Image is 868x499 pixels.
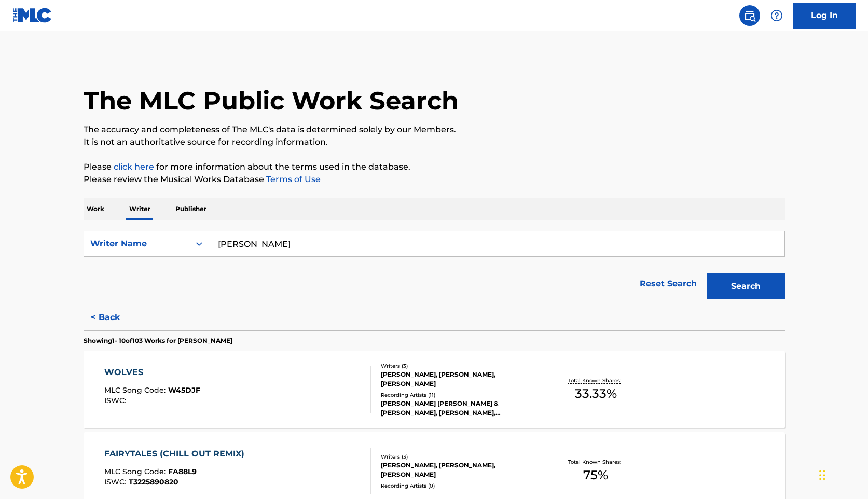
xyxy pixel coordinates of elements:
[104,477,129,487] span: ISWC :
[635,272,702,295] a: Reset Search
[104,467,168,476] span: MLC Song Code :
[126,198,154,220] p: Writer
[583,466,608,484] span: 75 %
[84,85,459,116] h1: The MLC Public Work Search
[381,399,538,418] div: [PERSON_NAME] [PERSON_NAME] & [PERSON_NAME], [PERSON_NAME], [PERSON_NAME] [PERSON_NAME] & [PERSON...
[739,5,760,26] a: Public Search
[568,377,624,384] p: Total Known Shares:
[84,161,785,173] p: Please for more information about the terms used in the database.
[84,231,785,304] form: Search Form
[168,385,200,395] span: W45DJF
[381,362,538,370] div: Writers ( 3 )
[84,123,785,136] p: The accuracy and completeness of The MLC's data is determined solely by our Members.
[114,162,154,172] a: click here
[84,198,107,220] p: Work
[84,304,146,330] button: < Back
[84,136,785,148] p: It is not an authoritative source for recording information.
[793,3,856,29] a: Log In
[84,336,232,345] p: Showing 1 - 10 of 103 Works for [PERSON_NAME]
[743,9,756,22] img: search
[104,396,129,405] span: ISWC :
[84,173,785,186] p: Please review the Musical Works Database
[104,448,250,460] div: FAIRYTALES (CHILL OUT REMIX)
[568,458,624,466] p: Total Known Shares:
[381,391,538,399] div: Recording Artists ( 11 )
[104,366,200,379] div: WOLVES
[575,384,617,403] span: 33.33 %
[707,273,785,299] button: Search
[84,351,785,428] a: WOLVESMLC Song Code:W45DJFISWC:Writers (3)[PERSON_NAME], [PERSON_NAME], [PERSON_NAME]Recording Ar...
[381,453,538,461] div: Writers ( 3 )
[770,9,783,22] img: help
[381,461,538,479] div: [PERSON_NAME], [PERSON_NAME], [PERSON_NAME]
[172,198,210,220] p: Publisher
[168,467,197,476] span: FA88L9
[819,460,825,491] div: Drag
[90,238,184,250] div: Writer Name
[816,449,868,499] iframe: Chat Widget
[766,5,787,26] div: Help
[381,482,538,490] div: Recording Artists ( 0 )
[12,8,52,23] img: MLC Logo
[129,477,178,487] span: T3225890820
[264,174,321,184] a: Terms of Use
[381,370,538,389] div: [PERSON_NAME], [PERSON_NAME], [PERSON_NAME]
[104,385,168,395] span: MLC Song Code :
